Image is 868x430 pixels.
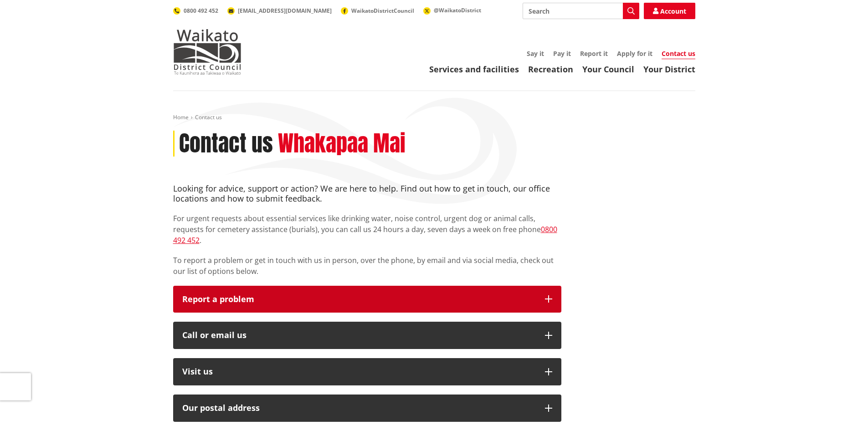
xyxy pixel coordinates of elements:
[173,224,557,245] a: 0800 492 452
[173,113,189,121] a: Home
[227,7,332,15] a: [EMAIL_ADDRESS][DOMAIN_NAME]
[434,6,481,14] span: @WaikatoDistrict
[179,131,273,157] h1: Contact us
[662,49,695,59] a: Contact us
[173,286,561,313] button: Report a problem
[351,7,414,15] span: WaikatoDistrictCouncil
[553,49,571,58] a: Pay it
[173,7,218,15] a: 0800 492 452
[173,184,561,203] h4: Looking for advice, support or action? We are here to help. Find out how to get in touch, our off...
[582,64,634,75] a: Your Council
[173,322,561,349] button: Call or email us
[238,7,332,15] span: [EMAIL_ADDRESS][DOMAIN_NAME]
[182,295,536,304] p: Report a problem
[643,64,695,75] a: Your District
[423,6,481,14] a: @WaikatoDistrict
[182,367,536,376] p: Visit us
[826,392,859,425] iframe: Messenger Launcher
[173,255,561,277] p: To report a problem or get in touch with us in person, over the phone, by email and via social me...
[528,64,573,75] a: Recreation
[173,358,561,385] button: Visit us
[173,114,695,121] nav: breadcrumb
[644,3,695,19] a: Account
[173,213,561,246] p: For urgent requests about essential services like drinking water, noise control, urgent dog or an...
[182,331,536,340] div: Call or email us
[523,3,639,19] input: Search input
[429,64,519,75] a: Services and facilities
[173,395,561,422] button: Our postal address
[617,49,652,58] a: Apply for it
[341,7,414,15] a: WaikatoDistrictCouncil
[195,113,222,121] span: Contact us
[184,7,218,15] span: 0800 492 452
[278,131,406,157] h2: Whakapaa Mai
[182,404,536,413] h2: Our postal address
[173,29,241,75] img: Waikato District Council - Te Kaunihera aa Takiwaa o Waikato
[527,49,544,58] a: Say it
[580,49,608,58] a: Report it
